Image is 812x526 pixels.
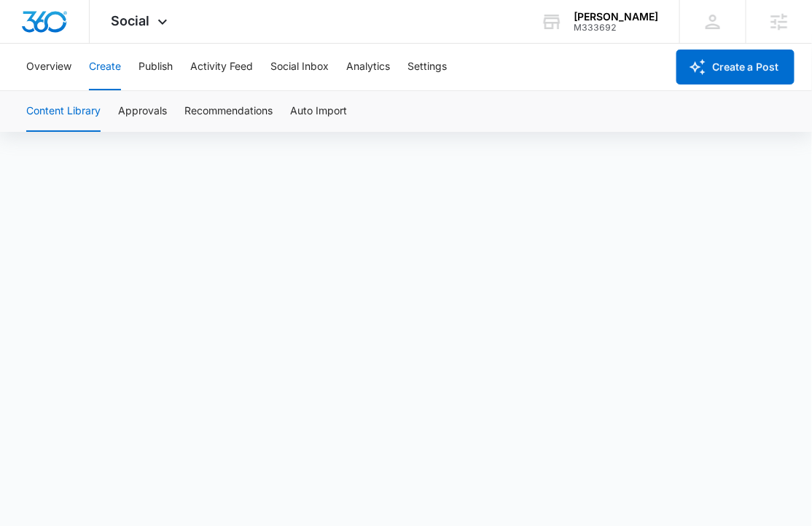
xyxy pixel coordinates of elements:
button: Create a Post [676,50,795,85]
button: Social Inbox [270,44,329,90]
button: Activity Feed [190,44,253,90]
button: Approvals [118,91,167,132]
button: Content Library [26,91,101,132]
button: Auto Import [290,91,347,132]
div: account id [574,23,658,33]
button: Recommendations [184,91,273,132]
button: Create [89,44,121,90]
button: Publish [138,44,173,90]
button: Analytics [346,44,390,90]
span: Social [112,13,150,28]
button: Settings [407,44,447,90]
button: Overview [26,44,71,90]
div: account name [574,11,658,23]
